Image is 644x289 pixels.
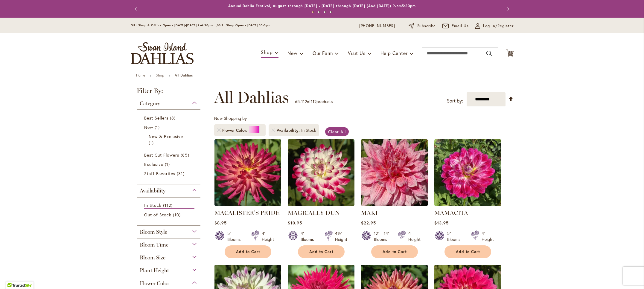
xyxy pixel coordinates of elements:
[272,129,275,132] a: Remove Availability In Stock
[144,124,153,130] span: New
[371,245,418,258] button: Add to Cart
[361,209,378,216] a: MAKI
[144,152,179,158] span: Best Cut Flowers
[225,245,271,258] button: Add to Cart
[140,229,167,235] span: Bloom Style
[144,212,195,218] a: Out of Stock 10
[140,280,169,287] span: Flower Color
[301,230,317,242] div: 4" Blooms
[173,212,182,218] span: 10
[218,23,270,27] span: Gift Shop Open - [DATE] 10-3pm
[335,230,347,242] div: 4½' Height
[165,161,171,167] span: 1
[140,241,168,248] span: Bloom Time
[447,95,463,106] label: Sort by:
[144,161,195,167] a: Exclusive
[288,139,354,206] img: MAGICALLY DUN
[359,23,395,29] a: [PHONE_NUMBER]
[228,4,416,8] a: Annual Dahlia Festival, August through [DATE] - [DATE] through [DATE] (And [DATE]) 9-am5:30pm
[483,23,514,29] span: Log In/Register
[482,230,494,242] div: 4' Height
[361,201,428,207] a: MAKI
[136,73,145,77] a: Home
[361,139,428,206] img: MAKI
[325,127,349,136] a: Clear All
[149,134,183,139] span: New & Exclusive
[131,88,207,97] strong: Filter By:
[262,230,274,242] div: 4' Height
[144,115,195,121] a: Best Sellers
[144,202,195,209] a: In Stock 112
[163,202,174,208] span: 112
[140,254,165,261] span: Bloom Size
[156,73,164,77] a: Shop
[144,170,195,177] a: Staff Favorites
[4,268,21,285] iframe: Launch Accessibility Center
[456,249,480,254] span: Add to Cart
[502,3,514,15] button: Next
[301,127,316,133] div: In Stock
[170,115,177,121] span: 8
[288,220,302,226] span: $10.95
[295,99,300,104] span: 65
[214,115,247,121] span: Now Shopping by
[144,202,162,208] span: In Stock
[214,220,227,226] span: $8.95
[434,201,501,207] a: Mamacita
[140,100,160,107] span: Category
[181,152,191,158] span: 85
[295,97,333,106] p: - of products
[452,23,469,29] span: Email Us
[140,187,165,194] span: Availability
[149,140,155,146] span: 1
[434,220,449,226] span: $13.95
[434,209,468,216] a: MAMACITA
[328,129,346,134] span: Clear All
[447,230,464,242] div: 5" Blooms
[140,267,169,274] span: Plant Height
[144,152,195,158] a: Best Cut Flowers
[301,99,307,104] span: 112
[214,88,289,106] span: All Dahlias
[144,161,163,167] span: Exclusive
[374,230,391,242] div: 12" – 14" Blooms
[380,50,408,56] span: Help Center
[144,171,176,176] span: Staff Favorites
[313,50,333,56] span: Our Farm
[409,23,436,29] a: Subscribe
[408,230,421,242] div: 4' Height
[444,245,491,258] button: Add to Cart
[318,11,320,13] button: 2 of 4
[222,127,249,133] span: Flower Color
[361,220,376,226] span: $22.95
[288,209,340,216] a: MAGICALLY DUN
[311,99,316,104] span: 112
[324,11,326,13] button: 3 of 4
[177,170,186,177] span: 31
[144,212,172,218] span: Out of Stock
[348,50,365,56] span: Visit Us
[383,249,407,254] span: Add to Cart
[298,245,345,258] button: Add to Cart
[330,11,332,13] button: 4 of 4
[131,3,143,15] button: Previous
[131,42,194,64] a: store logo
[149,133,190,146] a: New &amp; Exclusive
[475,23,514,29] a: Log In/Register
[434,139,501,206] img: Mamacita
[312,11,314,13] button: 1 of 4
[131,23,219,27] span: Gift Shop & Office Open - [DATE]-[DATE] 9-4:30pm /
[144,124,195,130] a: New
[288,201,354,207] a: MAGICALLY DUN
[175,73,193,77] strong: All Dahlias
[227,230,244,242] div: 5" Blooms
[261,49,272,55] span: Shop
[214,139,281,206] img: MACALISTER'S PRIDE
[144,115,169,121] span: Best Sellers
[277,127,301,133] span: Availability
[287,50,297,56] span: New
[214,209,279,216] a: MACALISTER'S PRIDE
[214,201,281,207] a: MACALISTER'S PRIDE
[236,249,261,254] span: Add to Cart
[309,249,334,254] span: Add to Cart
